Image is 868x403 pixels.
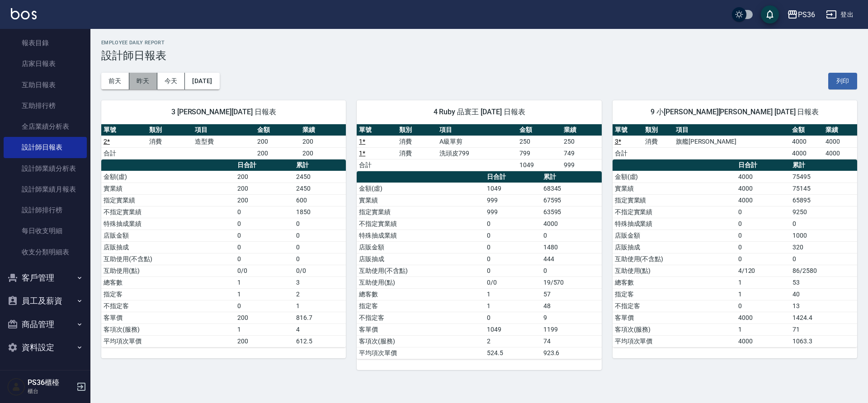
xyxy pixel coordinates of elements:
td: 1480 [541,241,602,253]
td: 0/0 [235,265,294,276]
button: 今天 [157,73,185,89]
th: 類別 [147,124,193,136]
th: 項目 [193,124,255,136]
td: 200 [300,136,346,147]
p: 櫃台 [28,387,74,395]
a: 設計師日報表 [4,137,87,158]
td: 0/0 [294,265,346,276]
th: 日合計 [235,159,294,171]
td: 1000 [790,230,857,241]
td: 4000 [736,194,790,206]
button: 商品管理 [4,313,87,336]
td: 店販抽成 [101,241,235,253]
td: 0 [294,230,346,241]
td: 200 [235,335,294,347]
td: 0 [736,300,790,312]
td: 4000 [790,147,824,159]
td: 店販金額 [101,230,235,241]
td: 合計 [101,147,147,159]
td: 金額(虛) [613,171,736,183]
td: 金額(虛) [101,171,235,183]
td: 2450 [294,171,346,183]
td: 200 [255,147,301,159]
td: 1 [235,276,294,288]
td: 不指定實業績 [357,218,485,230]
td: 0 [736,253,790,265]
td: 200 [300,147,346,159]
td: 互助使用(不含點) [613,253,736,265]
td: 互助使用(點) [613,265,736,276]
td: 金額(虛) [357,183,485,194]
a: 互助排行榜 [4,95,87,116]
td: 消費 [397,147,437,159]
td: 店販抽成 [613,241,736,253]
td: 0 [541,230,602,241]
td: 0 [485,253,541,265]
td: 57 [541,288,602,300]
td: 0 [485,312,541,323]
td: 2 [294,288,346,300]
td: 0 [235,300,294,312]
td: 749 [561,147,602,159]
a: 設計師業績月報表 [4,179,87,200]
td: 0 [736,241,790,253]
td: 1424.4 [790,312,857,323]
button: 前天 [101,73,129,89]
td: 1 [235,288,294,300]
table: a dense table [101,124,346,159]
th: 類別 [643,124,674,136]
td: 612.5 [294,335,346,347]
td: 0 [485,241,541,253]
td: 指定客 [613,288,736,300]
td: 不指定客 [101,300,235,312]
td: 指定實業績 [357,206,485,218]
td: 0 [541,265,602,276]
td: 2 [485,335,541,347]
span: 4 Ruby 品寰王 [DATE] 日報表 [368,108,590,117]
td: 1049 [485,323,541,335]
button: 資料設定 [4,336,87,359]
th: 累計 [790,159,857,171]
td: 不指定實業績 [101,206,235,218]
td: 0 [736,218,790,230]
img: Person [7,378,25,396]
a: 設計師排行榜 [4,200,87,220]
td: 799 [517,147,561,159]
button: [DATE] [185,73,219,89]
th: 金額 [517,124,561,136]
th: 金額 [255,124,301,136]
td: 0 [235,253,294,265]
td: 實業績 [357,194,485,206]
button: 客戶管理 [4,266,87,290]
td: 1 [294,300,346,312]
td: 消費 [643,136,674,147]
td: 消費 [147,136,193,147]
td: 1 [485,300,541,312]
td: 不指定客 [357,312,485,323]
td: 4 [294,323,346,335]
td: 75495 [790,171,857,183]
td: 86/2580 [790,265,857,276]
td: 67595 [541,194,602,206]
td: 實業績 [101,183,235,194]
button: 登出 [822,6,857,23]
th: 業績 [823,124,857,136]
td: 999 [485,206,541,218]
td: 200 [235,183,294,194]
th: 單號 [101,124,147,136]
h2: Employee Daily Report [101,40,857,46]
h5: PS36櫃檯 [28,378,74,387]
h3: 設計師日報表 [101,49,857,62]
td: 1 [736,276,790,288]
td: 總客數 [101,276,235,288]
th: 日合計 [736,159,790,171]
td: 0 [485,230,541,241]
td: 200 [235,312,294,323]
span: 9 小[PERSON_NAME][PERSON_NAME] [DATE] 日報表 [623,108,846,117]
td: 9250 [790,206,857,218]
td: 600 [294,194,346,206]
th: 日合計 [485,171,541,183]
td: 特殊抽成業績 [357,230,485,241]
a: 全店業績分析表 [4,116,87,137]
td: 4000 [736,183,790,194]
